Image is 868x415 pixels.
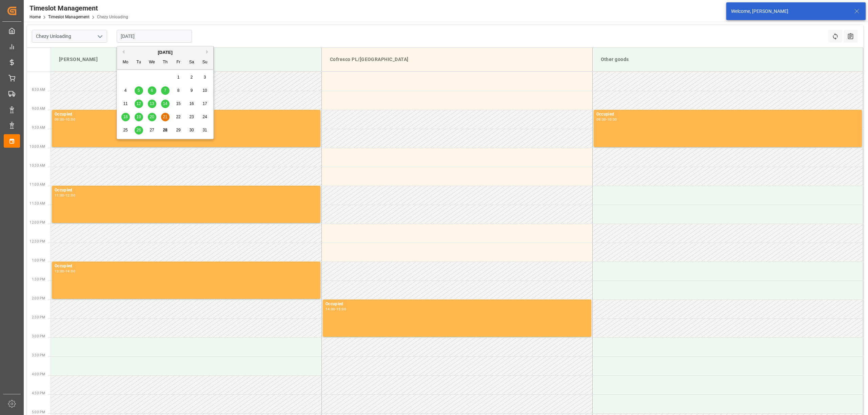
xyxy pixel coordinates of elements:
span: 11:30 AM [29,202,45,205]
div: Choose Tuesday, August 5th, 2025 [135,86,143,95]
span: 11 [123,101,127,106]
div: Choose Monday, August 4th, 2025 [121,86,130,95]
span: 28 [163,128,167,132]
div: Choose Sunday, August 24th, 2025 [201,113,209,121]
div: Choose Friday, August 15th, 2025 [174,100,183,108]
span: 20 [150,115,154,119]
div: Occupied [325,301,589,308]
div: Choose Thursday, August 7th, 2025 [161,86,170,95]
div: 11:00 [55,194,64,197]
span: 7 [164,88,166,93]
span: 17 [202,101,207,106]
span: 1 [177,75,180,80]
span: 25 [123,128,127,132]
span: 10:30 AM [29,164,45,167]
span: 2:00 PM [32,296,45,300]
span: 9:00 AM [32,107,45,110]
span: 1:30 PM [32,277,45,281]
div: Timeslot Management [29,3,128,13]
div: Choose Tuesday, August 12th, 2025 [135,100,143,108]
span: 26 [136,128,141,132]
span: 12:00 PM [29,221,45,224]
div: 15:00 [336,308,346,311]
div: Choose Thursday, August 21st, 2025 [161,113,170,121]
div: Choose Thursday, August 14th, 2025 [161,100,170,108]
div: Choose Tuesday, August 19th, 2025 [135,113,143,121]
div: month 2025-08 [119,71,212,137]
input: Type to search/select [32,30,107,43]
div: Choose Sunday, August 17th, 2025 [201,100,209,108]
span: 4:00 PM [32,372,45,376]
div: Occupied [55,263,318,270]
div: Choose Saturday, August 9th, 2025 [188,86,196,95]
div: Choose Monday, August 18th, 2025 [121,113,130,121]
span: 5:00 PM [32,410,45,414]
div: Mo [121,58,130,67]
span: 27 [150,128,154,132]
div: [PERSON_NAME] [56,53,316,66]
span: 22 [176,115,180,119]
div: Choose Friday, August 1st, 2025 [174,73,183,82]
div: Choose Thursday, August 28th, 2025 [161,126,170,134]
button: Previous Month [120,50,124,54]
div: Choose Saturday, August 30th, 2025 [188,126,196,134]
span: 15 [176,101,180,106]
div: Choose Saturday, August 23rd, 2025 [188,113,196,121]
div: 12:00 [65,194,75,197]
div: Choose Saturday, August 2nd, 2025 [188,73,196,82]
div: - [64,194,65,197]
span: 8 [177,88,180,93]
span: 18 [123,115,127,119]
span: 9:30 AM [32,126,45,129]
div: - [335,308,336,311]
div: - [64,270,65,273]
span: 13 [150,101,154,106]
span: 4 [124,88,127,93]
div: Choose Wednesday, August 13th, 2025 [148,100,156,108]
div: [DATE] [117,49,213,56]
div: Cofresco PL/[GEOGRAPHIC_DATA] [327,53,587,66]
span: 1:00 PM [32,258,45,262]
div: Choose Sunday, August 3rd, 2025 [201,73,209,82]
div: Fr [174,58,183,67]
div: 10:00 [65,118,75,121]
span: 16 [189,101,194,106]
div: Choose Wednesday, August 20th, 2025 [148,113,156,121]
span: 29 [176,128,180,132]
span: 2 [191,75,193,80]
div: Choose Monday, August 25th, 2025 [121,126,130,134]
div: - [64,118,65,121]
span: 14 [163,101,167,106]
input: DD-MM-YYYY [117,30,192,43]
span: 5 [138,88,140,93]
span: 10:00 AM [29,145,45,148]
span: 6 [151,88,153,93]
span: 8:30 AM [32,88,45,91]
div: Welcome, [PERSON_NAME] [731,8,848,15]
span: 23 [189,115,194,119]
span: 3:30 PM [32,353,45,357]
span: 21 [163,115,167,119]
div: 13:00 [55,270,64,273]
div: We [148,58,156,67]
span: 9 [191,88,193,93]
div: Choose Tuesday, August 26th, 2025 [135,126,143,134]
div: Choose Monday, August 11th, 2025 [121,100,130,108]
div: Choose Sunday, August 31st, 2025 [201,126,209,134]
div: Occupied [596,111,860,118]
div: 14:00 [65,270,75,273]
span: 10 [202,88,207,93]
div: Choose Wednesday, August 27th, 2025 [148,126,156,134]
div: Other goods [598,53,858,66]
span: 11:00 AM [29,183,45,186]
button: Next Month [206,50,210,54]
div: Su [201,58,209,67]
div: Choose Wednesday, August 6th, 2025 [148,86,156,95]
div: 10:00 [607,118,617,121]
div: - [606,118,607,121]
span: 3 [204,75,206,80]
span: 12:30 PM [29,240,45,243]
div: Choose Friday, August 22nd, 2025 [174,113,183,121]
span: 3:00 PM [32,334,45,338]
div: Choose Friday, August 8th, 2025 [174,86,183,95]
